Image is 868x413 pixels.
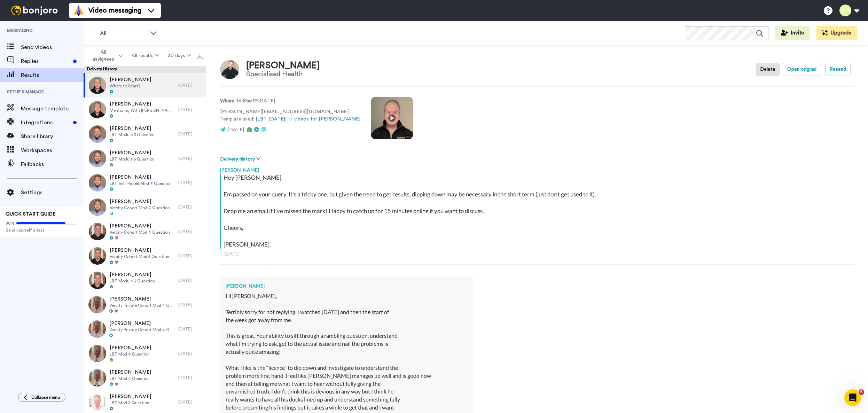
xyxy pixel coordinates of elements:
span: Video messaging [88,6,141,15]
span: [PERSON_NAME] [110,101,175,108]
span: LBT Self Paced Mod 7 Question [110,181,172,186]
span: LBT Mod 4 Question [110,351,151,357]
img: 8af386c8-f0f0-476a-8447-3edea1d4cd6f-thumb.jpg [89,125,106,143]
span: [PERSON_NAME] [110,125,155,132]
span: LBT Module 5 Question [110,156,155,162]
span: [PERSON_NAME] [110,223,170,229]
a: [PERSON_NAME]Mentoring With [PERSON_NAME][DATE] [84,98,206,122]
a: [PERSON_NAME]LBT Module 3 Question[DATE] [84,268,206,293]
img: e4a7fa54-18e6-4322-8d0e-bf4ff81a2a0e-thumb.jpg [88,320,106,338]
img: ad798bc2-93f3-419e-947e-36537f89573b-thumb.jpg [89,345,106,362]
span: All [100,29,147,38]
a: [PERSON_NAME]Where to Start?[DATE] [84,73,206,98]
button: Delete [756,63,780,76]
span: Vercity Private Cohort Mod 4 Question [109,303,175,308]
img: 824718a0-97a8-4925-a195-a87413380f76-thumb.jpg [89,393,106,411]
a: [PERSON_NAME]LBT Self Paced Mod 7 Question[DATE] [84,171,206,195]
div: Hey [PERSON_NAME], Em passed on your query. It's a tricky one, but given the need to get results,... [224,173,852,249]
div: [DATE] [178,253,203,259]
a: [PERSON_NAME]LBT Module 5 Question[DATE] [84,122,206,146]
span: [PERSON_NAME] [110,76,151,83]
div: [DATE] [224,250,850,257]
span: LBT Module 5 Question [110,132,155,138]
span: [PERSON_NAME] [110,369,151,376]
div: [PERSON_NAME] [226,282,468,289]
span: Workspaces [21,146,84,155]
a: [PERSON_NAME]Vercity Cohort Mod 4 Question[DATE] [84,219,206,244]
span: 80% [6,220,15,226]
button: Collapse menu [18,393,65,402]
img: export.svg [197,54,203,59]
img: 3b5bbadc-7fb2-41ce-9d4a-d5c8c7a81e38-thumb.jpg [89,247,106,265]
div: [DATE] [178,107,203,112]
div: [DATE] [178,302,203,307]
div: [PERSON_NAME] [220,163,854,173]
span: Vercity Cohort Mod 5 Question [110,254,169,259]
div: [DATE] [178,156,203,161]
a: [LBT [DATE]] 1:1 videos for [PERSON_NAME] [256,117,360,122]
span: Vercity Cohort Mod 4 Question [110,229,170,235]
img: 59599505-2823-4114-8970-f568667e08d4-thumb.jpg [89,101,106,118]
div: [DATE] [178,180,203,186]
span: Share library [21,132,84,141]
span: [PERSON_NAME] [110,271,155,278]
div: [PERSON_NAME] [246,61,320,71]
img: a62b23f6-6c5c-4865-91b4-22a98af0f15d-thumb.jpg [88,296,106,313]
span: Collapse menu [31,395,60,400]
div: [DATE] [178,326,203,332]
p: [PERSON_NAME][EMAIL_ADDRESS][DOMAIN_NAME] Template used: [220,108,361,123]
img: 47e5af66-fbaf-49f9-8292-0284655b4f46-thumb.jpg [89,272,106,289]
button: Upgrade [816,26,857,40]
span: Integrations [21,118,70,127]
span: [PERSON_NAME] [109,320,175,327]
span: LBT Module 3 Question [110,278,155,284]
span: LBT Mod 4 Question [110,376,151,381]
div: [DATE] [178,229,203,234]
img: 00774fd1-4c78-4782-a6d8-96387839e671-thumb.jpg [89,174,106,192]
div: [DATE] [178,351,203,356]
span: [PERSON_NAME] [109,296,175,303]
div: [DATE] [178,375,203,381]
button: All results [127,49,164,62]
a: [PERSON_NAME]LBT Mod 4 Question[DATE] [84,341,206,366]
button: Invite [775,26,810,40]
span: QUICK START GUIDE [6,212,56,217]
button: Resend [825,63,851,76]
span: Mentoring With [PERSON_NAME] [110,108,175,113]
span: Fallbacks [21,160,84,169]
span: 6 [859,389,864,395]
a: [PERSON_NAME]Vercity Private Cohort Mod 4 Question[DATE] [84,317,206,341]
a: [PERSON_NAME]Vercity Cohort Mod 7 Question[DATE] [84,195,206,219]
img: 6611293d-f3f2-4f89-957c-7128a0f44778-thumb.jpg [89,223,106,240]
button: Export all results that match these filters now. [195,50,205,61]
div: [DATE] [178,204,203,210]
p: : [DATE] [220,98,361,105]
span: [DATE] [227,127,244,132]
span: Settings [21,188,84,197]
span: [PERSON_NAME] [110,198,170,205]
button: Open original [783,63,821,76]
button: 30 days [163,49,195,62]
span: [PERSON_NAME] [110,247,169,254]
button: All assignees [85,46,127,65]
a: [PERSON_NAME]LBT Mod 4 Question[DATE] [84,366,206,390]
span: LBT Mod 3 Question [110,400,151,406]
span: [PERSON_NAME] [110,149,155,156]
div: [DATE] [178,83,203,88]
a: [PERSON_NAME]Vercity Cohort Mod 5 Question[DATE] [84,244,206,268]
span: Send yourself a test [6,227,78,233]
div: Delivery History [84,66,206,73]
span: Where to Start? [110,83,151,89]
a: [PERSON_NAME]Vercity Private Cohort Mod 4 Question[DATE] [84,293,206,317]
div: [DATE] [178,399,203,405]
span: Send videos [21,43,84,52]
span: [PERSON_NAME] [110,344,151,351]
span: Message template [21,104,84,113]
span: [PERSON_NAME] [110,393,151,400]
a: [PERSON_NAME]LBT Module 5 Question[DATE] [84,146,206,171]
img: vm-color.svg [73,5,84,16]
div: [DATE] [178,131,203,137]
span: Replies [21,57,70,65]
img: Image of Brad Domek [220,60,239,79]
